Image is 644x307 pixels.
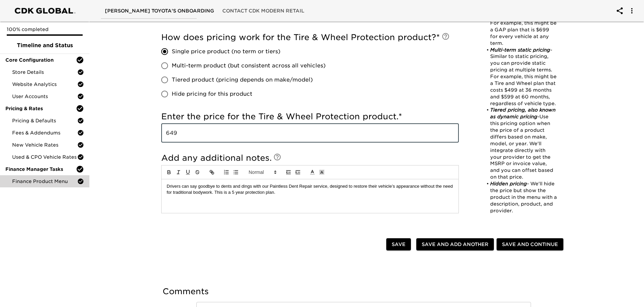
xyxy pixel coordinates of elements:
[105,7,214,15] span: [PERSON_NAME] Toyota's Onboarding
[5,166,76,173] span: Finance Manager Tasks
[172,76,313,84] span: Tiered product (pricing depends on make/model)
[502,240,558,249] span: Save and Continue
[222,7,304,15] span: Contact CDK Modern Retail
[483,107,557,181] li: Use this pricing option when the price of a product differs based on make, model, or year. We'll ...
[490,107,557,119] em: Tiered pricing, also known as dynamic pricing
[416,238,494,251] button: Save and Add Another
[12,69,77,75] span: Store Details
[483,47,557,107] li: Similar to static pricing, you can provide static pricing at multiple terms. For example, this mi...
[386,238,411,251] button: Save
[490,181,527,186] em: Hidden pricing
[624,3,640,19] button: account of current user
[167,183,453,196] p: Drivers can say goodbye to dents and dings with our Paintless Dent Repair service, designed to re...
[7,26,83,33] p: 100% completed
[422,240,488,249] span: Save and Add Another
[12,117,77,124] span: Pricing & Defaults
[483,6,557,47] li: - Simple, one price product. For example, this might be a GAP plan that is $699 for every vehicle...
[12,154,77,160] span: Used & CPO Vehicle Rates
[12,178,77,185] span: Finance Product Menu
[161,111,459,122] h5: Enter the price for the Tire & Wheel Protection product.
[172,48,280,56] span: Single price product (no term or tiers)
[161,32,459,43] h5: How does pricing work for the Tire & Wheel Protection product?
[163,286,565,297] h5: Comments
[537,114,539,119] em: -
[612,3,628,19] button: account of current user
[497,238,563,251] button: Save and Continue
[12,142,77,148] span: New Vehicle Rates
[12,81,77,88] span: Website Analytics
[161,124,459,143] input: Example: $499
[483,181,557,214] li: - We'll hide the price but show the product in the menu with a description, product, and provider.
[550,47,552,52] em: -
[172,62,326,70] span: Multi-term product (but consistent across all vehicles)
[392,240,405,249] span: Save
[172,90,252,98] span: Hide pricing for this product
[5,57,76,63] span: Core Configuration
[490,47,550,52] em: Multi-term static pricing
[161,153,459,163] h5: Add any additional notes.
[12,93,77,100] span: User Accounts
[12,129,77,136] span: Fees & Addendums
[5,41,84,50] span: Timeline and Status
[5,105,76,112] span: Pricing & Rates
